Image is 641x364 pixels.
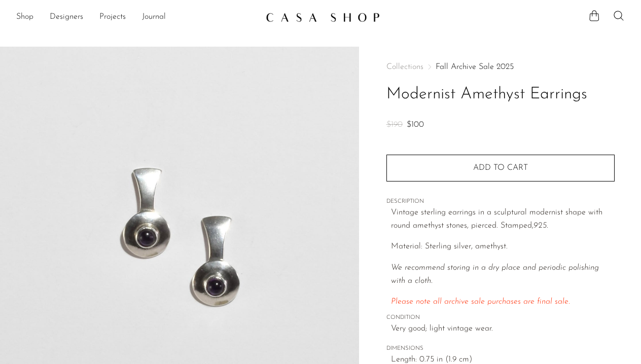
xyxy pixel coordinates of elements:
span: $100 [407,121,424,129]
span: $190 [386,121,403,129]
button: Add to cart [386,155,615,181]
a: Journal [142,11,166,24]
span: DIMENSIONS [386,344,615,353]
p: Vintage sterling earrings in a sculptural modernist shape with round amethyst stones, pierced. St... [391,206,615,232]
a: Projects [99,11,126,24]
a: Fall Archive Sale 2025 [436,63,514,71]
a: Shop [16,11,33,24]
span: Very good; light vintage wear. [391,322,615,336]
h1: Modernist Amethyst Earrings [386,82,615,107]
nav: Breadcrumbs [386,63,615,71]
span: Add to cart [473,164,528,172]
span: CONDITION [386,313,615,322]
nav: Desktop navigation [16,9,258,26]
ul: NEW HEADER MENU [16,9,258,26]
span: DESCRIPTION [386,197,615,206]
span: Please note all archive sale purchases are final sale. [391,298,570,306]
em: 925. [533,222,548,230]
em: We recommend storing in a dry place and periodic polishing with a cloth. [391,264,599,285]
a: Designers [50,11,83,24]
p: Material: Sterling silver, amethyst. [391,240,615,253]
span: Collections [386,63,423,71]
